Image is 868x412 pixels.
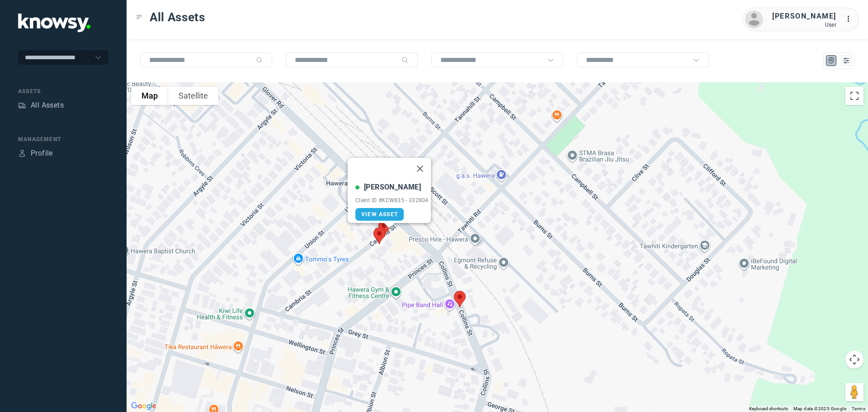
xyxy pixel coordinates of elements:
button: Show satellite imagery [168,87,218,105]
div: Search [256,57,263,64]
div: Search [401,57,409,64]
div: Toggle Menu [136,14,142,20]
div: Management [18,135,108,143]
span: All Assets [150,9,205,25]
tspan: ... [846,15,855,22]
span: Map data ©2025 Google [793,406,846,411]
div: [PERSON_NAME] [364,182,421,193]
button: Close [409,158,431,180]
div: Profile [31,148,53,159]
a: Terms (opens in new tab) [852,406,865,411]
button: Map camera controls [845,350,863,369]
div: [PERSON_NAME] [772,11,836,22]
div: Profile [18,149,26,157]
div: User [772,22,836,28]
button: Keyboard shortcuts [749,406,788,412]
button: Drag Pegman onto the map to open Street View [845,383,863,401]
div: : [845,14,856,26]
div: All Assets [31,100,64,111]
img: Google [129,400,159,412]
a: AssetsAll Assets [18,100,64,111]
div: List [842,57,850,65]
div: Map [827,57,835,65]
span: View Asset [361,211,398,218]
img: avatar.png [745,10,763,28]
a: Open this area in Google Maps (opens a new window) [129,400,159,412]
div: : [845,14,856,24]
a: View Asset [355,208,404,221]
a: ProfileProfile [18,148,53,159]
button: Toggle fullscreen view [845,87,863,105]
div: Assets [18,101,26,109]
div: Client ID #KCW835 - 332804 [355,197,429,204]
div: Assets [18,87,108,95]
img: Application Logo [18,14,90,32]
button: Show street map [131,87,168,105]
